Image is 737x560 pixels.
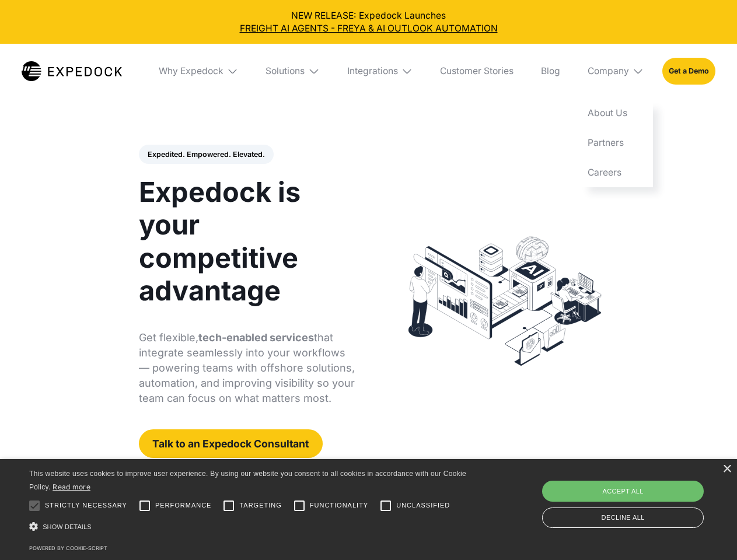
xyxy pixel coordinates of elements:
a: Talk to an Expedock Consultant [139,429,323,458]
span: Functionality [310,501,368,510]
div: Integrations [347,65,398,77]
div: Solutions [257,44,329,99]
div: Integrations [338,44,422,99]
p: Get flexible, that integrate seamlessly into your workflows — powering teams with offshore soluti... [139,330,355,406]
h1: Expedock is your competitive advantage [139,176,355,307]
span: Show details [43,523,92,530]
a: Read more [53,482,90,491]
div: Show details [29,519,470,535]
a: Blog [532,44,569,99]
a: Partners [578,128,653,158]
span: Targeting [239,501,281,510]
span: Strictly necessary [45,501,127,510]
div: Why Expedock [159,65,223,77]
span: Performance [155,501,212,510]
div: NEW RELEASE: Expedock Launches [9,9,728,35]
span: Unclassified [396,501,450,510]
a: Powered by cookie-script [29,545,107,551]
div: Why Expedock [149,44,247,99]
a: About Us [578,99,653,128]
span: This website uses cookies to improve user experience. By using our website you consent to all coo... [29,470,466,491]
a: Customer Stories [431,44,522,99]
div: Company [578,44,653,99]
strong: tech-enabled services [198,331,314,344]
iframe: Chat Widget [543,434,737,560]
nav: Company [578,99,653,187]
div: Solutions [266,65,305,77]
div: Company [588,65,629,77]
a: Get a Demo [662,58,715,84]
a: Careers [578,157,653,187]
a: FREIGHT AI AGENTS - FREYA & AI OUTLOOK AUTOMATION [9,22,728,35]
